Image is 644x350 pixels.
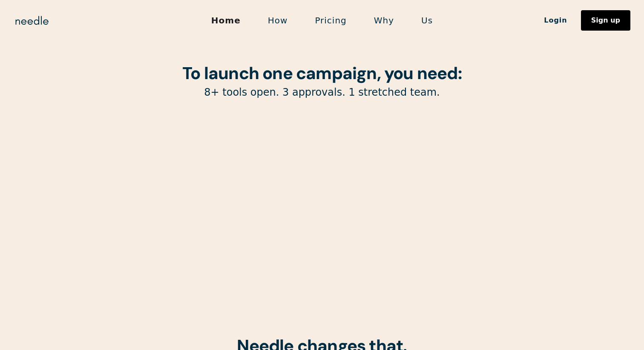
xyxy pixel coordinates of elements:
a: Pricing [301,11,360,29]
div: Sign up [591,17,620,24]
a: Why [360,11,408,29]
a: Login [530,13,581,28]
p: 8+ tools open. 3 approvals. 1 stretched team. [105,86,539,99]
a: Us [408,11,446,29]
strong: To launch one campaign, you need: [182,62,462,84]
a: Home [198,11,254,29]
a: How [254,11,302,29]
a: Sign up [581,10,630,31]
